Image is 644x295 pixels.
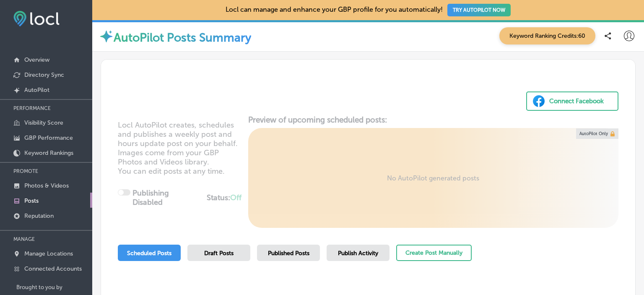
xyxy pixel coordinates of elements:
[549,95,604,107] div: Connect Facebook
[396,245,472,261] button: Create Post Manually
[114,31,251,44] label: AutoPilot Posts Summary
[13,11,60,26] img: fda3e92497d09a02dc62c9cd864e3231.png
[24,86,49,94] p: AutoPilot
[24,212,54,219] p: Reputation
[24,149,73,157] p: Keyword Rankings
[526,91,618,111] button: Connect Facebook
[127,250,171,257] span: Scheduled Posts
[24,250,73,257] p: Manage Locations
[499,27,595,44] span: Keyword Ranking Credits: 60
[447,4,511,16] button: TRY AUTOPILOT NOW
[24,182,69,189] p: Photos & Videos
[204,250,234,257] span: Draft Posts
[338,250,378,257] span: Publish Activity
[24,119,63,126] p: Visibility Score
[268,250,309,257] span: Published Posts
[24,265,82,272] p: Connected Accounts
[24,71,64,78] p: Directory Sync
[24,134,73,141] p: GBP Performance
[24,56,49,63] p: Overview
[24,197,39,204] p: Posts
[16,284,92,290] p: Brought to you by
[99,29,114,44] img: autopilot-icon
